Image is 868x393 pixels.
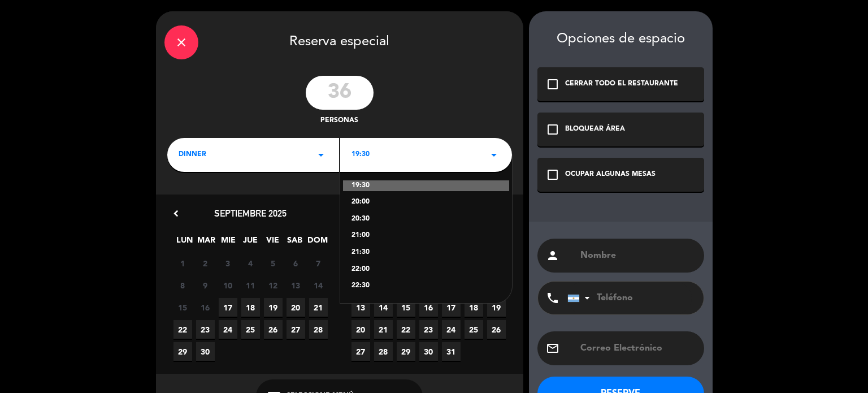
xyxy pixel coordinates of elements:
span: 21 [309,298,328,317]
span: JUE [241,234,260,252]
span: 29 [397,342,415,361]
span: 24 [219,320,237,339]
i: email [546,342,559,355]
span: 18 [465,298,483,317]
div: Reserva especial [156,11,523,70]
i: check_box_outline_blank [546,168,559,182]
span: 11 [241,276,260,295]
span: 27 [287,320,305,339]
span: 19 [264,298,283,317]
input: 0 [306,76,374,110]
div: 22:30 [351,280,501,292]
span: 19:30 [351,149,370,161]
span: 31 [442,342,461,361]
i: person [546,249,559,262]
span: 17 [219,298,237,317]
span: 14 [374,298,393,317]
span: 20 [287,298,305,317]
span: 3 [219,254,237,273]
div: Argentina: +54 [568,282,594,314]
span: 16 [196,298,215,317]
span: 4 [241,254,260,273]
span: 15 [173,298,192,317]
div: 20:00 [351,197,501,208]
i: phone [546,291,559,305]
span: 24 [442,320,461,339]
i: chevron_left [170,208,182,219]
span: 2 [196,254,215,273]
span: dinner [179,149,206,161]
span: 28 [309,320,328,339]
span: 26 [487,320,506,339]
span: 17 [442,298,461,317]
span: 22 [173,320,192,339]
span: 8 [173,276,192,295]
span: 22 [397,320,415,339]
div: 21:00 [351,230,501,241]
div: CERRAR TODO EL RESTAURANTE [565,79,678,90]
span: 12 [264,276,283,295]
span: LUN [175,234,194,252]
span: 23 [196,320,215,339]
span: 25 [465,320,483,339]
span: 26 [264,320,283,339]
span: 1 [173,254,192,273]
div: OCUPAR ALGUNAS MESAS [565,169,656,180]
span: 13 [287,276,305,295]
span: 10 [219,276,237,295]
span: 5 [264,254,283,273]
span: septiembre 2025 [214,208,287,219]
i: close [175,36,188,49]
i: check_box_outline_blank [546,123,559,136]
span: 27 [351,342,370,361]
input: Teléfono [567,282,692,314]
div: 20:30 [351,214,501,225]
span: 21 [374,320,393,339]
div: BLOQUEAR ÁREA [565,124,625,135]
span: 23 [419,320,438,339]
span: 6 [287,254,305,273]
i: check_box_outline_blank [546,77,559,91]
span: 15 [397,298,415,317]
span: MAR [197,234,216,252]
span: 7 [309,254,328,273]
span: 13 [351,298,370,317]
span: personas [320,115,358,127]
div: 19:30 [343,180,509,192]
input: Correo Electrónico [579,340,696,356]
span: 30 [419,342,438,361]
span: 25 [241,320,260,339]
span: 20 [351,320,370,339]
span: MIE [219,234,238,252]
span: 16 [419,298,438,317]
span: 28 [374,342,393,361]
span: 29 [173,342,192,361]
span: 19 [487,298,506,317]
div: 21:30 [351,247,501,258]
div: Opciones de espacio [537,31,704,47]
span: 30 [196,342,215,361]
div: 22:00 [351,264,501,275]
span: 9 [196,276,215,295]
input: Nombre [579,248,696,264]
i: arrow_drop_down [487,148,501,162]
span: 14 [309,276,328,295]
span: SAB [285,234,304,252]
i: arrow_drop_down [314,148,328,162]
span: VIE [263,234,282,252]
span: 18 [241,298,260,317]
span: DOM [307,234,326,252]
